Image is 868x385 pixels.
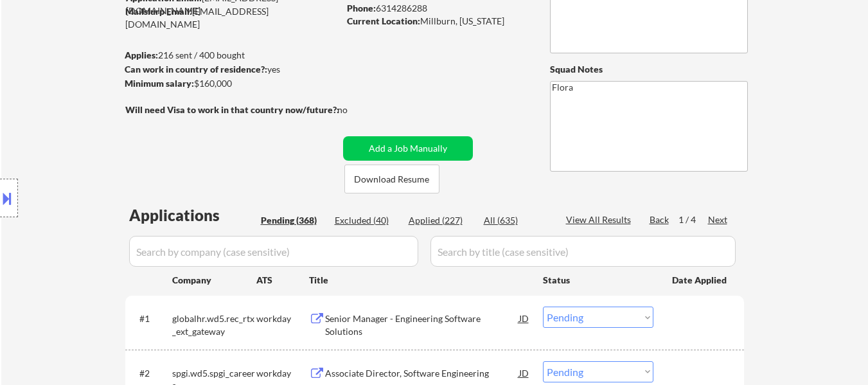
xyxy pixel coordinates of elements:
[347,15,420,26] strong: Current Location:
[325,367,519,380] div: Associate Director, Software Engineering
[325,312,519,337] div: Senior Manager - Engineering Software Solutions
[678,213,708,226] div: 1 / 4
[347,15,529,28] div: Millburn, [US_STATE]
[518,361,531,384] div: JD
[566,213,635,226] div: View All Results
[256,312,309,325] div: workday
[139,312,162,325] div: #1
[430,236,736,267] input: Search by title (case sensitive)
[708,213,729,226] div: Next
[129,236,418,267] input: Search by company (case sensitive)
[347,2,529,15] div: 6314286288
[518,307,531,330] div: JD
[550,63,748,76] div: Squad Notes
[125,6,192,17] strong: Mailslurp Email:
[256,274,309,287] div: ATS
[172,312,256,337] div: globalhr.wd5.rec_rtx_ext_gateway
[256,367,309,380] div: workday
[344,165,439,193] button: Download Resume
[484,214,548,227] div: All (635)
[125,64,267,75] strong: Can work in country of residence?:
[409,214,473,227] div: Applied (227)
[125,49,158,60] strong: Applies:
[125,63,335,76] div: yes
[125,78,194,89] strong: Minimum salary:
[650,213,670,226] div: Back
[543,268,653,291] div: Status
[337,103,374,116] div: no
[125,104,339,115] strong: Will need Visa to work in that country now/future?:
[261,214,325,227] div: Pending (368)
[335,214,399,227] div: Excluded (40)
[343,136,473,161] button: Add a Job Manually
[139,367,162,380] div: #2
[672,274,729,287] div: Date Applied
[125,77,339,90] div: $160,000
[309,274,531,287] div: Title
[125,5,339,30] div: [EMAIL_ADDRESS][DOMAIN_NAME]
[347,3,376,13] strong: Phone:
[125,49,339,62] div: 216 sent / 400 bought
